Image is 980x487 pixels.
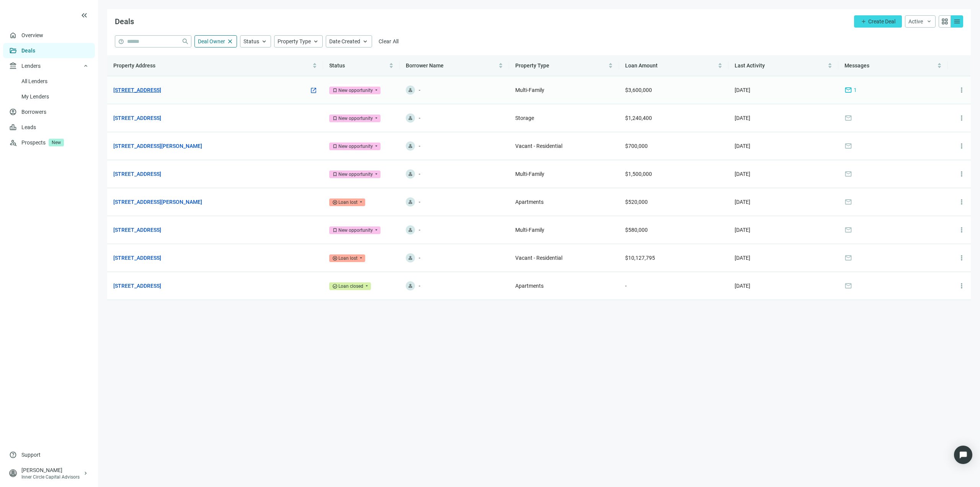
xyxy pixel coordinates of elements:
[515,283,544,289] span: Apartments
[625,283,627,289] span: -
[9,451,17,459] span: help
[844,226,852,234] span: mail
[844,142,852,150] span: mail
[625,199,648,205] span: $520,000
[419,141,420,151] span: -
[515,171,544,177] span: Multi-Family
[21,466,83,474] div: [PERSON_NAME]
[954,82,969,98] button: more_vert
[113,254,161,262] a: [STREET_ADDRESS]
[735,171,750,177] span: [DATE]
[905,15,936,28] button: Activekeyboard_arrow_down
[958,198,965,206] span: more_vert
[113,62,155,69] span: Property Address
[21,451,41,459] span: Support
[844,114,852,122] span: mail
[735,255,750,261] span: [DATE]
[408,199,413,205] span: person
[515,87,544,93] span: Multi-Family
[408,115,413,121] span: person
[243,38,259,44] span: Status
[958,142,965,150] span: more_vert
[844,282,852,290] span: mail
[625,171,652,177] span: $1,500,000
[844,86,852,94] span: mail
[868,18,895,25] span: Create Deal
[854,15,902,28] button: addCreate Deal
[515,227,544,233] span: Multi-Family
[419,253,420,262] span: -
[625,115,652,121] span: $1,240,400
[338,87,373,94] div: New opportunity
[515,255,562,261] span: Vacant - Residential
[113,198,202,206] a: [STREET_ADDRESS][PERSON_NAME]
[338,115,373,122] div: New opportunity
[408,143,413,149] span: person
[515,199,544,205] span: Apartments
[861,18,867,25] span: add
[908,18,923,25] span: Active
[198,38,225,44] span: Deal Owner
[332,200,338,205] span: cancel
[419,281,420,290] span: -
[21,474,83,480] div: Inner Circle Capital Advisors
[419,169,420,179] span: -
[83,63,89,69] span: keyboard_arrow_up
[115,17,134,26] span: Deals
[332,116,338,121] span: bookmark
[21,48,35,54] a: Deals
[338,143,373,150] div: New opportunity
[954,222,969,238] button: more_vert
[338,171,373,178] div: New opportunity
[278,38,311,44] span: Property Type
[329,62,345,69] span: Status
[958,114,965,122] span: more_vert
[332,144,338,149] span: bookmark
[332,172,338,177] span: bookmark
[515,143,562,149] span: Vacant - Residential
[625,62,658,69] span: Loan Amount
[419,225,420,234] span: -
[49,139,64,146] span: New
[625,87,652,93] span: $3,600,000
[21,93,49,100] a: My Lenders
[80,11,89,20] button: keyboard_double_arrow_left
[954,110,969,126] button: more_vert
[113,282,161,290] a: [STREET_ADDRESS]
[21,58,41,74] span: Lenders
[332,228,338,233] span: bookmark
[408,227,413,233] span: person
[113,114,161,122] a: [STREET_ADDRESS]
[419,85,420,95] span: -
[261,38,268,45] span: keyboard_arrow_up
[408,255,413,261] span: person
[954,194,969,210] button: more_vert
[954,278,969,294] button: more_vert
[113,226,161,234] a: [STREET_ADDRESS]
[735,227,750,233] span: [DATE]
[954,138,969,154] button: more_vert
[625,143,648,149] span: $700,000
[408,283,413,289] span: person
[227,38,234,45] span: close
[338,198,358,206] div: Loan lost
[113,142,202,150] a: [STREET_ADDRESS][PERSON_NAME]
[310,87,317,95] a: open_in_new
[338,254,358,262] div: Loan lost
[21,135,89,150] a: ProspectsNew
[310,87,317,94] span: open_in_new
[515,62,549,69] span: Property Type
[735,115,750,121] span: [DATE]
[21,109,46,115] a: Borrowers
[9,469,17,477] span: person
[844,198,852,206] span: mail
[625,255,655,261] span: $10,127,795
[379,38,399,44] span: Clear All
[312,38,319,45] span: keyboard_arrow_up
[953,18,961,25] span: menu
[958,86,965,94] span: more_vert
[21,32,43,38] a: Overview
[329,38,360,44] span: Date Created
[83,470,89,476] span: keyboard_arrow_right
